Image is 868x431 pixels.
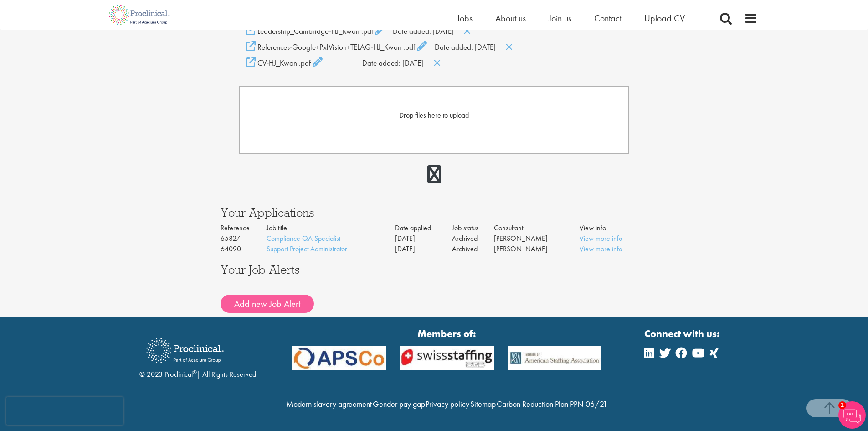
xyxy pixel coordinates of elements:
[594,12,621,24] a: Contact
[580,223,647,234] th: View info
[452,223,494,234] th: Job status
[221,207,648,218] h3: Your Applications
[299,58,311,68] span: .pdf
[393,346,501,371] img: APSCo
[395,234,452,244] td: [DATE]
[494,244,580,254] td: [PERSON_NAME]
[373,399,425,409] a: Gender pay gap
[221,244,267,254] td: 64090
[139,332,231,369] img: Proclinical Recruitment
[6,397,123,425] iframe: reCAPTCHA
[644,327,722,341] strong: Connect with us:
[361,26,373,36] span: .pdf
[395,244,452,254] td: [DATE]
[267,234,340,243] a: Compliance QA Specialist
[501,346,609,371] img: APSCo
[221,234,267,244] td: 65827
[403,42,415,52] span: .pdf
[452,234,494,244] td: Archived
[838,401,846,409] span: 1
[426,399,469,409] a: Privacy policy
[267,223,395,234] th: Job title
[221,264,648,275] h3: Your Job Alerts
[452,244,494,254] td: Archived
[494,234,580,244] td: [PERSON_NAME]
[286,399,372,409] a: Modern slavery agreement
[395,223,452,234] th: Date applied
[494,223,580,234] th: Consultant
[221,223,267,234] th: Reference
[257,42,401,52] span: References-Google+PxlVision+TELAG-HJ_Kwon
[838,401,866,429] img: Chatbot
[267,244,347,254] a: Support Project Administrator
[399,110,469,120] span: Drop files here to upload
[580,234,622,243] a: View more info
[580,244,622,254] a: View more info
[239,25,629,36] div: Date added: [DATE]
[285,346,393,371] img: APSCo
[239,57,629,68] div: Date added: [DATE]
[257,26,360,36] span: Leadership_Cambridge-HJ_Kwon
[457,12,473,24] a: Jobs
[221,295,314,313] button: Add new Job Alert
[193,369,197,376] sup: ®
[549,12,571,24] a: Join us
[644,12,685,24] a: Upload CV
[239,41,629,52] div: Date added: [DATE]
[292,327,602,341] strong: Members of:
[470,399,496,409] a: Sitemap
[495,12,526,24] a: About us
[497,399,607,409] a: Carbon Reduction Plan PPN 06/21
[257,58,297,68] span: CV-HJ_Kwon
[139,331,256,380] div: © 2023 Proclinical | All Rights Reserved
